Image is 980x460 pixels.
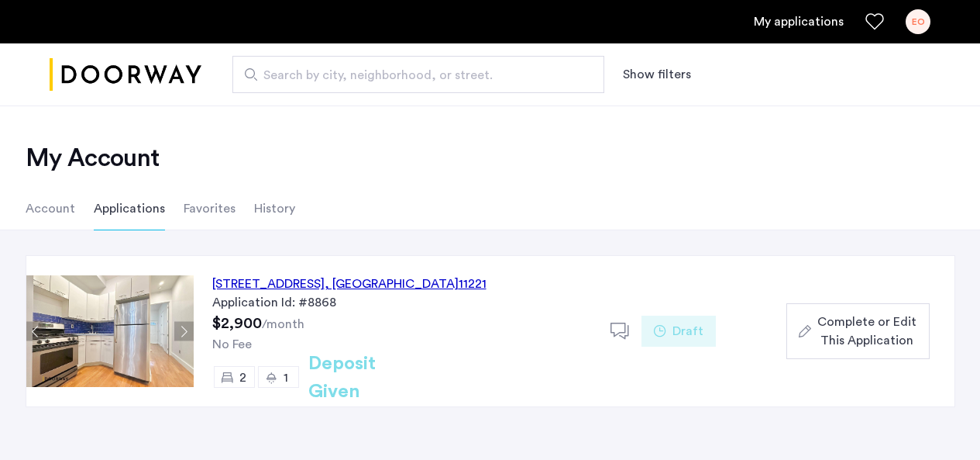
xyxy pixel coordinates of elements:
[174,322,194,341] button: Next apartment
[184,187,236,230] li: Favorites
[239,372,246,384] span: 2
[284,372,288,384] span: 1
[212,293,592,312] div: Application Id: #8868
[623,65,691,84] button: Show or hide filters
[817,313,916,350] span: Complete or Edit This Application
[308,350,432,406] h2: Deposit Given
[26,275,194,387] img: Apartment photo
[672,322,703,341] span: Draft
[212,338,252,351] span: No Fee
[786,303,929,359] button: button
[906,9,930,34] div: EO
[26,322,46,341] button: Previous apartment
[754,12,844,31] a: My application
[212,275,487,293] div: [STREET_ADDRESS] 11221
[50,46,201,104] img: logo
[254,187,295,230] li: History
[262,318,304,330] sub: /month
[50,46,201,104] a: Cazamio logo
[325,278,459,290] span: , [GEOGRAPHIC_DATA]
[94,187,165,230] li: Applications
[232,56,604,93] input: Apartment Search
[865,12,884,31] a: Favorites
[26,143,955,174] h2: My Account
[212,316,262,331] span: $2,900
[263,66,561,85] span: Search by city, neighborhood, or street.
[26,187,75,230] li: Account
